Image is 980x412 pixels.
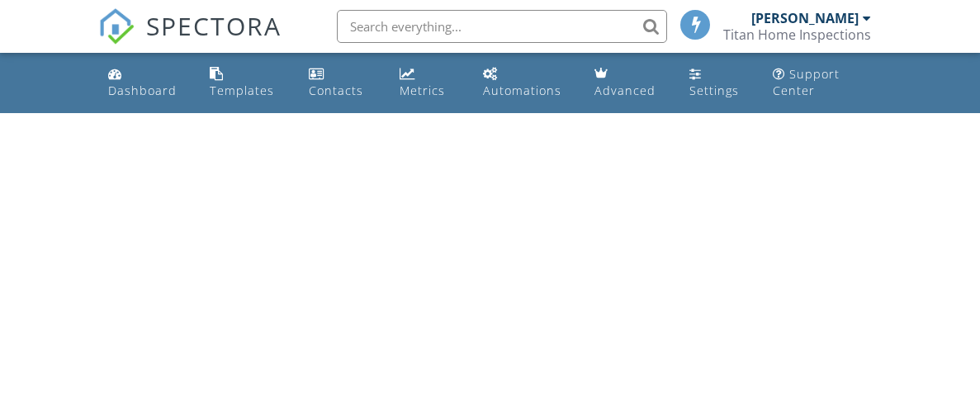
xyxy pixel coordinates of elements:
span: SPECTORA [146,8,282,43]
a: Metrics [393,59,463,107]
a: Contacts [302,59,380,107]
div: Settings [689,83,739,98]
div: Advanced [594,83,656,98]
div: Dashboard [108,83,177,98]
div: Contacts [309,83,363,98]
div: Titan Home Inspections [723,26,871,43]
div: [PERSON_NAME] [751,10,859,26]
div: Support Center [773,66,840,98]
div: Automations [483,83,561,98]
img: The Best Home Inspection Software - Spectora [98,8,135,45]
a: Settings [683,59,753,107]
a: Advanced [588,59,670,107]
a: Templates [203,59,288,107]
div: Metrics [400,83,445,98]
a: Dashboard [102,59,191,107]
div: Templates [210,83,274,98]
a: SPECTORA [98,22,282,57]
a: Automations (Basic) [476,59,575,107]
a: Support Center [766,59,878,107]
input: Search everything... [337,10,667,43]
